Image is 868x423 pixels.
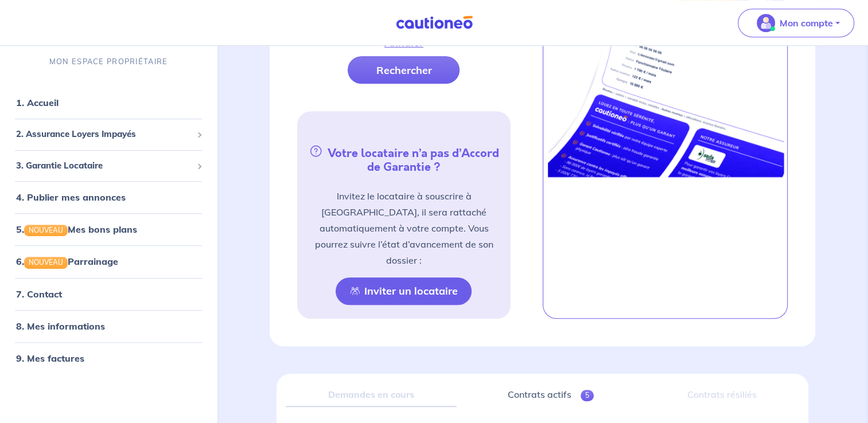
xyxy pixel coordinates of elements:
[311,188,496,268] p: Invitez le locataire à souscrire à [GEOGRAPHIC_DATA], il sera rattaché automatiquement à votre co...
[466,383,636,407] a: Contrats actifs5
[5,314,212,337] div: 8. Mes informations
[5,123,212,146] div: 2. Assurance Loyers Impayés
[16,288,62,299] a: 7. Contact
[49,56,168,67] p: MON ESPACE PROPRIÉTAIRE
[5,186,212,209] div: 4. Publier mes annonces
[16,224,137,235] a: 5.NOUVEAUMes bons plans
[16,128,192,141] span: 2. Assurance Loyers Impayés
[336,277,472,305] button: Inviter un locataire
[5,250,212,273] div: 6.NOUVEAUParrainage
[16,97,59,108] a: 1. Accueil
[16,159,192,172] span: 3. Garantie Locataire
[780,16,833,30] p: Mon compte
[5,218,212,241] div: 5.NOUVEAUMes bons plans
[391,15,477,30] img: Cautioneo
[5,91,212,114] div: 1. Accueil
[581,390,594,401] span: 5
[5,346,212,369] div: 9. Mes factures
[738,9,854,37] button: illu_account_valid_menu.svgMon compte
[302,143,505,174] h5: Votre locataire n’a pas d’Accord de Garantie ?
[16,191,126,203] a: 4. Publier mes annonces
[5,282,212,305] div: 7. Contact
[16,352,84,363] a: 9. Mes factures
[5,154,212,177] div: 3. Garantie Locataire
[757,14,775,32] img: illu_account_valid_menu.svg
[16,320,105,331] a: 8. Mes informations
[348,56,460,84] button: Rechercher
[16,256,118,267] a: 6.NOUVEAUParrainage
